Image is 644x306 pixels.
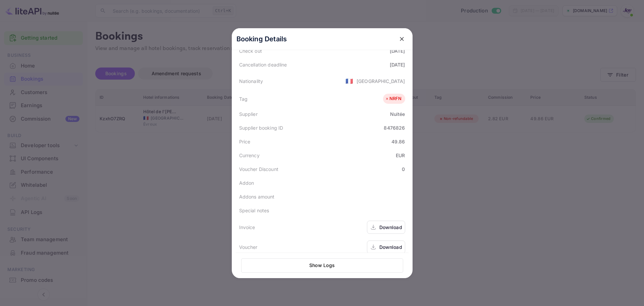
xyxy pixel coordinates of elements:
[396,152,405,159] div: EUR
[239,78,263,85] div: Nationality
[239,152,260,159] div: Currency
[345,75,353,87] span: United States
[390,111,405,118] div: Nuitée
[239,193,275,200] div: Addons amount
[239,124,283,131] div: Supplier booking ID
[390,47,405,54] div: [DATE]
[402,166,405,173] div: 0
[385,95,402,102] div: NRFN
[239,61,287,68] div: Cancellation deadline
[390,61,405,68] div: [DATE]
[384,124,405,131] div: 8476826
[241,258,403,273] button: Show Logs
[239,95,248,102] div: Tag
[239,138,251,145] div: Price
[357,78,405,85] div: [GEOGRAPHIC_DATA]
[396,33,408,45] button: close
[239,47,262,54] div: Check out
[391,138,405,145] div: 49.86
[379,224,402,231] div: Download
[239,179,254,186] div: Addon
[239,166,278,173] div: Voucher Discount
[236,34,287,44] p: Booking Details
[379,244,402,251] div: Download
[239,224,255,231] div: Invoice
[239,207,269,214] div: Special notes
[239,111,258,118] div: Supplier
[239,244,258,251] div: Voucher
